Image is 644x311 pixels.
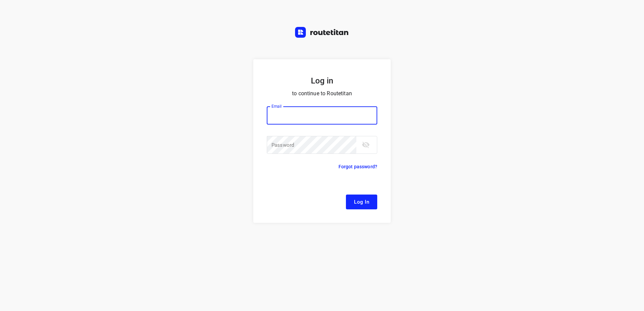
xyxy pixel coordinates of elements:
[346,195,377,209] button: Log In
[267,75,377,86] h5: Log in
[339,163,377,171] p: Forgot password?
[354,198,369,206] span: Log In
[295,27,349,38] img: Routetitan
[267,89,377,98] p: to continue to Routetitan
[359,138,373,151] button: toggle password visibility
